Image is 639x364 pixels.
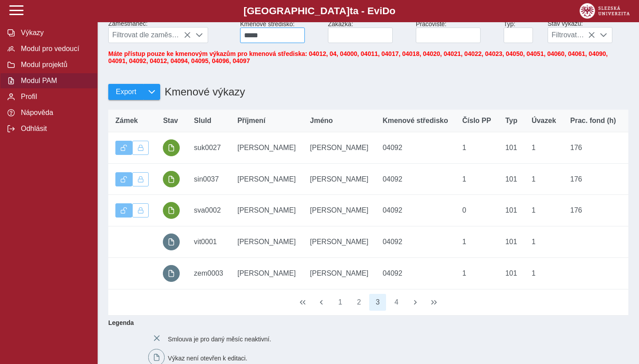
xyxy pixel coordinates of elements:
[237,17,324,47] div: Kmenové středisko:
[375,195,455,226] td: 04092
[108,84,143,100] button: Export
[18,109,90,117] span: Nápověda
[498,132,525,164] td: 101
[383,117,448,125] span: Kmenové středisko
[462,117,491,125] span: Číslo PP
[163,233,180,250] button: prázdný
[563,195,623,226] td: 176
[498,226,525,258] td: 101
[563,163,623,195] td: 176
[230,195,303,226] td: [PERSON_NAME]
[563,132,623,164] td: 176
[168,335,271,342] span: Smlouva je pro daný měsíc neaktivní.
[163,171,180,188] button: podepsáno
[230,163,303,195] td: [PERSON_NAME]
[187,163,230,195] td: sin0037
[375,132,455,164] td: 04092
[350,5,353,16] span: t
[115,117,138,125] span: Zámek
[455,132,498,164] td: 1
[187,132,230,164] td: suk0027
[18,125,90,133] span: Odhlásit
[505,117,517,125] span: Typ
[500,17,544,47] div: Typ:
[544,16,632,47] div: Stav výkazu:
[455,195,498,226] td: 0
[18,93,90,101] span: Profil
[160,81,245,103] h1: Kmenové výkazy
[303,132,376,164] td: [PERSON_NAME]
[116,88,136,96] span: Export
[375,163,455,195] td: 04092
[18,61,90,69] span: Modul projektů
[18,29,90,37] span: Výkazy
[194,117,211,125] span: SluId
[109,28,191,43] span: Filtrovat dle zaměstnance
[525,257,563,289] td: 1
[163,202,180,219] button: podepsáno
[132,172,149,186] button: Uzamknout lze pouze výkaz, který je podepsán a schválen.
[115,203,132,218] button: Výkaz je odemčen.
[580,3,630,19] img: logo_web_su.png
[324,17,412,47] div: Zakázka:
[132,203,149,218] button: Uzamknout lze pouze výkaz, který je podepsán a schválen.
[108,50,607,64] span: Máte přístup pouze ke kmenovým výkazům pro kmenová střediska: 04012, 04, 04000, 04011, 04017, 040...
[532,117,556,125] span: Úvazek
[498,257,525,289] td: 101
[388,294,405,311] button: 4
[187,257,230,289] td: zem0003
[163,139,180,156] button: podepsáno
[455,163,498,195] td: 1
[375,257,455,289] td: 04092
[168,355,247,362] span: Výkaz není otevřen k editaci.
[187,195,230,226] td: sva0002
[390,5,396,16] span: o
[115,172,132,186] button: Výkaz je odemčen.
[115,141,132,155] button: Výkaz je odemčen.
[498,163,525,195] td: 101
[525,163,563,195] td: 1
[105,316,625,330] b: Legenda
[310,117,333,125] span: Jméno
[375,226,455,258] td: 04092
[351,294,367,311] button: 2
[498,195,525,226] td: 101
[187,226,230,258] td: vit0001
[303,195,376,226] td: [PERSON_NAME]
[18,77,90,85] span: Modul PAM
[230,132,303,164] td: [PERSON_NAME]
[382,5,389,16] span: D
[369,294,386,311] button: 3
[525,195,563,226] td: 1
[525,226,563,258] td: 1
[237,117,265,125] span: Příjmení
[303,163,376,195] td: [PERSON_NAME]
[18,45,90,53] span: Modul pro vedoucí
[230,226,303,258] td: [PERSON_NAME]
[27,5,612,17] b: [GEOGRAPHIC_DATA] a - Evi
[105,16,237,47] div: Zaměstnanec:
[455,257,498,289] td: 1
[163,265,180,282] button: prázdný
[332,294,349,311] button: 1
[163,117,178,125] span: Stav
[548,28,595,43] span: Filtrovat dle stavu
[525,132,563,164] td: 1
[303,257,376,289] td: [PERSON_NAME]
[303,226,376,258] td: [PERSON_NAME]
[132,141,149,155] button: Uzamknout lze pouze výkaz, který je podepsán a schválen.
[412,17,500,47] div: Pracoviště:
[230,257,303,289] td: [PERSON_NAME]
[455,226,498,258] td: 1
[570,117,616,125] span: Prac. fond (h)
